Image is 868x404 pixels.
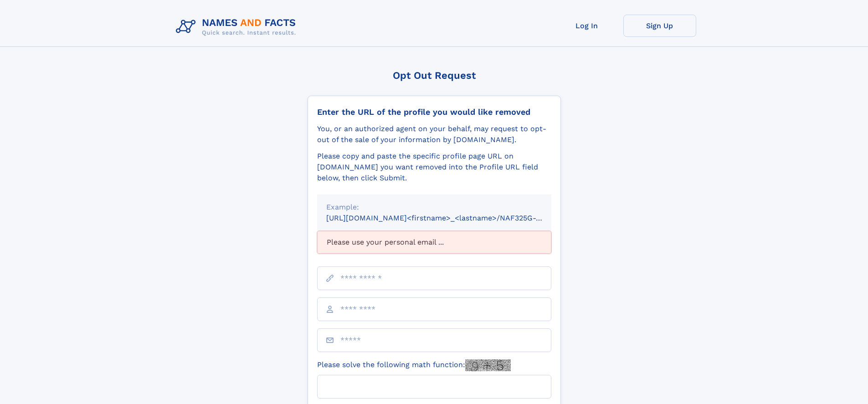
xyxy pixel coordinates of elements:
div: Please use your personal email ... [317,231,551,254]
a: Sign Up [623,15,696,37]
div: Enter the URL of the profile you would like removed [317,107,551,117]
a: Log In [550,15,623,37]
div: Opt Out Request [308,70,561,81]
div: You, or an authorized agent on your behalf, may request to opt-out of the sale of your informatio... [317,123,551,145]
small: [URL][DOMAIN_NAME]<firstname>_<lastname>/NAF325G-xxxxxxxx [326,214,569,222]
img: Logo Names and Facts [172,15,303,39]
label: Please solve the following math function: [317,359,511,371]
div: Example: [326,202,542,213]
div: Please copy and paste the specific profile page URL on [DOMAIN_NAME] you want removed into the Pr... [317,151,551,184]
